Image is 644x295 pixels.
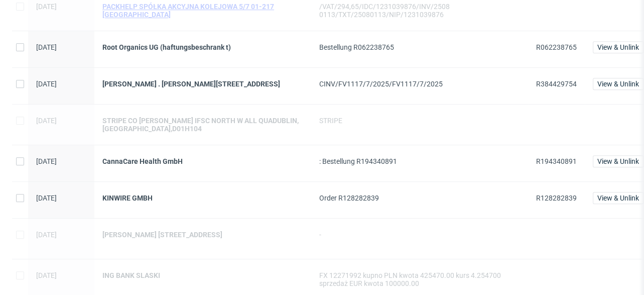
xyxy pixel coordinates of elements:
[102,271,303,279] a: ING BANK SLASKI
[597,194,639,202] span: View & Unlink
[319,43,520,51] div: Bestellung R062238765
[597,44,639,51] span: View & Unlink
[319,231,520,239] div: -
[593,155,643,167] button: View & Unlink
[536,157,577,165] span: R194340891
[319,3,520,19] div: /VAT/294,65/IDC/1231039876/INV/2508 0113/TXT/25080113/NIP/1231039876
[36,80,57,88] span: [DATE]
[36,117,57,125] span: [DATE]
[36,231,57,239] span: [DATE]
[36,157,57,165] span: [DATE]
[36,43,57,51] span: [DATE]
[536,43,577,51] span: R062238765
[102,3,303,19] a: PACKHELP SPÓŁKA AKCYJNA KOLEJOWA 5/7 01-217 [GEOGRAPHIC_DATA]
[319,194,520,202] div: Order R128282839
[536,194,577,202] span: R128282839
[36,3,57,11] span: [DATE]
[593,192,643,204] button: View & Unlink
[593,43,643,51] a: View & Unlink
[36,271,57,279] span: [DATE]
[593,194,643,202] a: View & Unlink
[102,117,303,133] a: STRIPE CO [PERSON_NAME] IFSC NORTH W ALL QUADUBLIN,[GEOGRAPHIC_DATA],D01H104
[319,80,520,88] div: CINV/FV1117/7/2025/FV1117/7/2025
[102,43,303,51] a: Root Organics UG (haftungsbeschrank t)
[319,117,520,125] div: STRIPE
[36,194,57,202] span: [DATE]
[319,157,520,165] div: : Bestellung R194340891
[593,41,643,53] button: View & Unlink
[102,80,303,88] a: [PERSON_NAME] . [PERSON_NAME][STREET_ADDRESS]
[593,157,643,165] a: View & Unlink
[593,80,643,88] a: View & Unlink
[593,78,643,90] button: View & Unlink
[319,271,520,287] div: FX 12271992 kupno PLN kwota 425470.00 kurs 4.254700 sprzedaż EUR kwota 100000.00
[597,80,639,87] span: View & Unlink
[597,158,639,165] span: View & Unlink
[102,231,303,239] a: [PERSON_NAME] [STREET_ADDRESS]
[102,194,303,202] a: KINWIRE GMBH
[536,80,577,88] span: R384429754
[102,157,303,165] a: CannaCare Health GmbH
